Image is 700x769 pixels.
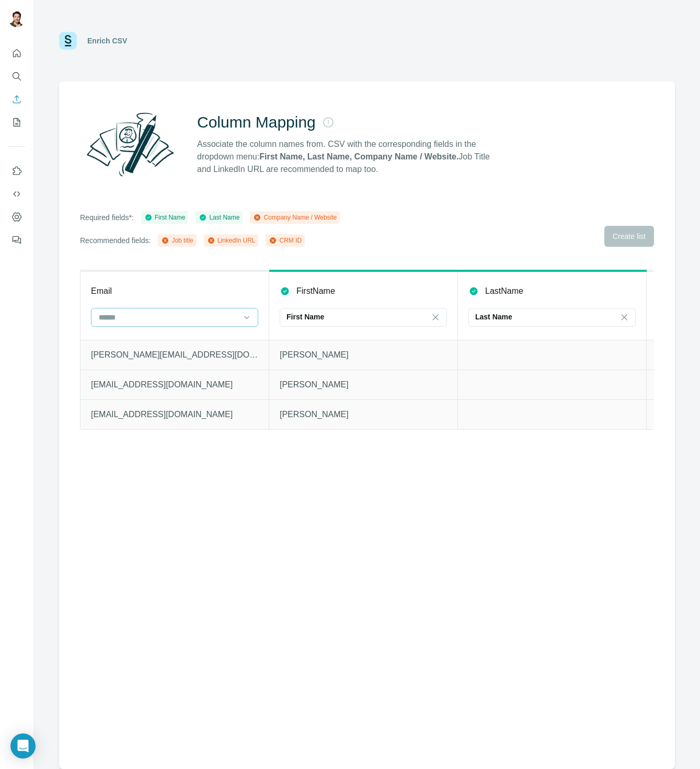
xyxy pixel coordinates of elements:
[8,113,25,132] button: My lists
[91,378,258,391] p: [EMAIL_ADDRESS][DOMAIN_NAME]
[280,349,447,361] p: [PERSON_NAME]
[286,312,324,322] p: First Name
[280,408,447,421] p: [PERSON_NAME]
[80,212,134,223] p: Required fields*:
[296,285,335,297] p: FirstName
[269,236,302,245] div: CRM ID
[144,213,186,222] div: First Name
[8,208,25,226] button: Dashboard
[259,152,458,161] strong: First Name, Last Name, Company Name / Website.
[91,408,258,421] p: [EMAIL_ADDRESS][DOMAIN_NAME]
[8,90,25,109] button: Enrich CSV
[199,213,239,222] div: Last Name
[10,733,36,759] div: Open Intercom Messenger
[91,349,258,361] p: [PERSON_NAME][EMAIL_ADDRESS][DOMAIN_NAME]
[475,312,512,322] p: Last Name
[8,231,25,249] button: Feedback
[280,378,447,391] p: [PERSON_NAME]
[91,285,112,297] p: Email
[8,67,25,86] button: Search
[8,10,25,27] img: Avatar
[161,236,193,245] div: Job title
[197,113,316,132] h2: Column Mapping
[207,236,256,245] div: LinkedIn URL
[59,32,77,50] img: Surfe Logo
[485,285,523,297] p: LastName
[80,235,151,246] p: Recommended fields:
[8,162,25,180] button: Use Surfe on LinkedIn
[253,213,337,222] div: Company Name / Website
[80,107,180,182] img: Surfe Illustration - Column Mapping
[8,185,25,203] button: Use Surfe API
[197,138,499,176] p: Associate the column names from. CSV with the corresponding fields in the dropdown menu: Job Titl...
[8,44,25,63] button: Quick start
[87,36,127,46] div: Enrich CSV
